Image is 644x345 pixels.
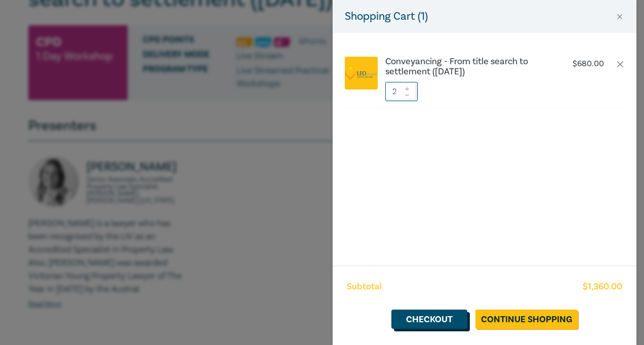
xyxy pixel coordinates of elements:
a: Continue Shopping [475,310,578,329]
a: Checkout [391,310,467,329]
span: Subtotal [347,280,382,293]
button: Close [615,12,624,21]
img: logo.png [345,66,378,80]
a: Conveyancing - From title search to settlement ([DATE]) [385,57,553,77]
h5: Shopping Cart ( 1 ) [345,8,428,25]
span: $ 1,360.00 [583,280,622,293]
input: 1 [385,82,418,101]
p: $ 680.00 [573,59,604,69]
